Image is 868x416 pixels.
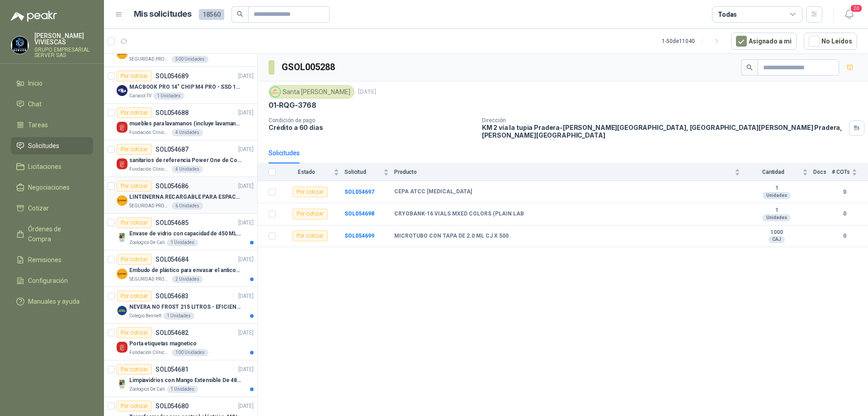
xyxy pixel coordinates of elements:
[117,48,127,59] img: Company Logo
[292,230,328,241] div: Por cotizar
[731,33,797,50] button: Asignado a mi
[394,163,745,181] th: Producto
[763,192,791,199] div: Unidades
[156,146,189,153] p: SOL054687
[292,186,328,197] div: Por cotizar
[129,386,165,393] p: Zoologico De Cali
[745,163,813,181] th: Cantidad
[117,181,152,191] div: Por cotizar
[270,87,280,97] img: Company Logo
[28,276,68,286] span: Configuración
[156,73,189,79] p: SOL054689
[117,122,127,133] img: Company Logo
[238,109,254,117] p: [DATE]
[344,233,374,239] a: SOL054699
[104,250,257,287] a: Por cotizarSOL054684[DATE] Company LogoEmbudo de plástico para envasar el anticorrosivo / lubrica...
[117,232,127,243] img: Company Logo
[28,255,61,265] span: Remisiones
[153,92,184,100] div: 1 Unidades
[832,210,857,218] b: 0
[104,214,257,250] a: Por cotizarSOL054685[DATE] Company LogoEnvase de vidrio con capacidad de 450 ML – 9X8X8 CM Caja x...
[117,401,152,411] div: Por cotizar
[129,303,242,311] p: NEVERA NO FROST 215 LITROS - EFICIENCIA ENERGETICA A
[769,236,785,243] div: CAJ
[28,120,48,130] span: Tareas
[104,67,257,104] a: Por cotizarSOL054689[DATE] Company LogoMACBOOK PRO 14" CHIP M4 PRO - SSD 1TB RAM 24GBCaracol TV1 ...
[129,239,165,246] p: Zoologico De Cali
[718,10,737,19] div: Todas
[172,349,208,356] div: 100 Unidades
[117,85,127,96] img: Company Logo
[238,219,254,227] p: [DATE]
[238,255,254,264] p: [DATE]
[117,217,152,228] div: Por cotizar
[117,268,127,279] img: Company Logo
[11,179,93,196] a: Negociaciones
[129,376,242,385] p: Limpiavidrios con Mango Extensible De 48 a 78 cm
[117,158,127,169] img: Company Logo
[28,296,80,306] span: Manuales y ayuda
[117,342,127,353] img: Company Logo
[813,163,832,181] th: Docs
[34,47,93,58] p: GRUPO EMPRESARIAL SERVER SAS
[11,220,93,248] a: Órdenes de Compra
[172,129,203,136] div: 4 Unidades
[156,366,189,373] p: SOL054681
[11,158,93,175] a: Licitaciones
[167,386,198,393] div: 1 Unidades
[238,292,254,301] p: [DATE]
[832,232,857,240] b: 0
[117,254,152,265] div: Por cotizar
[238,402,254,411] p: [DATE]
[117,195,127,206] img: Company Logo
[282,60,336,74] h3: GSOL005288
[281,169,332,175] span: Estado
[156,330,189,336] p: SOL054682
[28,162,61,172] span: Licitaciones
[129,266,242,275] p: Embudo de plástico para envasar el anticorrosivo / lubricante
[104,360,257,397] a: Por cotizarSOL054681[DATE] Company LogoLimpiavidrios con Mango Extensible De 48 a 78 cmZoologico ...
[269,100,316,110] p: 01-RQG-3768
[156,183,189,189] p: SOL054686
[832,169,850,175] span: # COTs
[482,117,845,124] p: Dirección
[238,145,254,154] p: [DATE]
[117,327,152,338] div: Por cotizar
[129,56,170,63] p: SEGURIDAD PROVISER LTDA
[344,189,374,195] a: SOL054697
[129,156,242,165] p: sanitarios de referencia Power One de Corona
[344,163,394,181] th: Solicitud
[11,75,93,92] a: Inicio
[117,291,152,301] div: Por cotizar
[11,293,93,310] a: Manuales y ayuda
[167,239,198,246] div: 1 Unidades
[358,88,376,96] p: [DATE]
[746,64,753,71] span: search
[104,287,257,324] a: Por cotizarSOL054683[DATE] Company LogoNEVERA NO FROST 215 LITROS - EFICIENCIA ENERGETICA AColegi...
[482,124,845,139] p: KM 2 vía la tupia Pradera-[PERSON_NAME][GEOGRAPHIC_DATA], [GEOGRAPHIC_DATA][PERSON_NAME] Pradera ...
[832,163,868,181] th: # COTs
[117,71,152,81] div: Por cotizar
[11,37,28,54] img: Company Logo
[129,92,151,100] p: Caracol TV
[163,312,194,320] div: 1 Unidades
[269,124,475,131] p: Crédito a 60 días
[344,169,382,175] span: Solicitud
[832,188,857,196] b: 0
[117,305,127,316] img: Company Logo
[11,116,93,134] a: Tareas
[117,107,152,118] div: Por cotizar
[129,276,170,283] p: SEGURIDAD PROVISER LTDA
[117,378,127,389] img: Company Logo
[850,4,863,13] span: 20
[28,99,42,109] span: Chat
[156,220,189,226] p: SOL054685
[129,349,170,356] p: Fundación Clínica Shaio
[11,11,57,22] img: Logo peakr
[172,276,203,283] div: 2 Unidades
[129,312,161,320] p: Colegio Bennett
[11,251,93,268] a: Remisiones
[199,9,224,20] span: 18560
[238,72,254,81] p: [DATE]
